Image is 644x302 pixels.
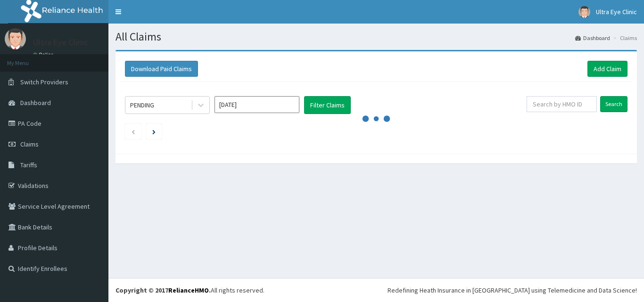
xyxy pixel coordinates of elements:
input: Select Month and Year [215,96,299,113]
span: Switch Providers [20,78,68,86]
span: Ultra Eye Clinic [596,8,637,16]
a: RelianceHMO [168,286,209,294]
div: PENDING [130,100,154,110]
strong: Copyright © 2017 . [116,286,211,294]
button: Download Paid Claims [125,61,198,77]
h1: All Claims [116,31,637,43]
p: Ultra Eye Clinic [33,38,88,47]
a: Next page [152,127,156,136]
footer: All rights reserved. [108,278,644,302]
svg: audio-loading [362,105,390,133]
a: Add Claim [587,61,627,77]
input: Search [600,96,627,112]
input: Search by HMO ID [527,96,597,112]
span: Dashboard [20,98,51,107]
a: Previous page [131,127,135,136]
a: Online [33,51,56,58]
button: Filter Claims [304,96,351,114]
a: Dashboard [575,34,610,42]
span: Tariffs [20,161,37,169]
span: Claims [20,140,39,148]
div: Redefining Heath Insurance in [GEOGRAPHIC_DATA] using Telemedicine and Data Science! [388,286,637,295]
img: User Image [578,6,590,18]
li: Claims [611,34,637,42]
img: User Image [5,28,26,49]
